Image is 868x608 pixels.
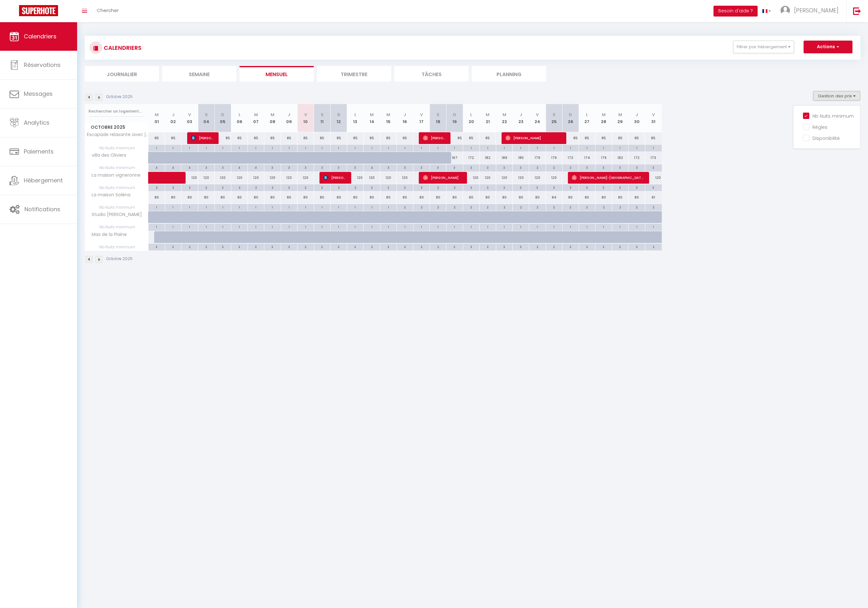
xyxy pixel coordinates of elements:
[231,204,247,210] div: 1
[446,104,463,132] th: 19
[380,164,397,170] div: 3
[331,164,347,170] div: 3
[628,104,645,132] th: 30
[214,172,231,184] div: 120
[479,104,496,132] th: 21
[314,184,330,190] div: 2
[148,145,165,151] div: 1
[529,152,546,164] div: 179
[364,192,380,203] div: 80
[331,184,347,190] div: 2
[397,104,413,132] th: 16
[214,132,231,144] div: 85
[529,192,546,203] div: 80
[24,32,56,40] span: Calendriers
[579,145,595,151] div: 1
[24,61,61,69] span: Réservations
[314,164,330,170] div: 3
[546,104,562,132] th: 25
[198,145,214,151] div: 1
[198,172,214,184] div: 120
[165,192,181,203] div: 80
[628,192,645,203] div: 80
[380,104,397,132] th: 15
[248,104,264,132] th: 07
[148,132,165,144] div: 85
[248,132,264,144] div: 85
[298,164,314,170] div: 3
[513,184,529,190] div: 3
[423,132,445,144] span: [PERSON_NAME]
[595,192,612,203] div: 80
[612,152,628,164] div: 182
[463,192,479,203] div: 80
[198,164,214,170] div: 3
[248,192,264,203] div: 80
[364,204,380,210] div: 1
[496,152,512,164] div: 189
[364,145,380,151] div: 1
[331,145,347,151] div: 1
[612,104,628,132] th: 29
[181,184,198,190] div: 2
[496,184,512,190] div: 3
[347,172,364,184] div: 120
[513,104,529,132] th: 23
[496,145,512,151] div: 1
[463,172,479,184] div: 120
[386,112,390,118] abbr: M
[298,184,314,190] div: 2
[496,104,512,132] th: 22
[486,112,490,118] abbr: M
[198,204,214,210] div: 1
[24,205,60,213] span: Notifications
[231,132,247,144] div: 85
[505,132,560,144] span: [PERSON_NAME]
[314,204,330,210] div: 1
[645,192,662,203] div: 81
[106,94,133,100] p: Octobre 2025
[331,192,347,203] div: 80
[813,91,860,101] button: Gestion des prix
[188,112,191,118] abbr: V
[602,112,606,118] abbr: M
[546,192,562,203] div: 84
[529,172,546,184] div: 120
[579,132,595,144] div: 85
[446,145,463,151] div: 1
[628,132,645,144] div: 85
[85,184,148,191] span: Nb Nuits minimum
[628,184,645,190] div: 3
[281,204,297,210] div: 1
[513,145,529,151] div: 1
[595,152,612,164] div: 179
[281,145,297,151] div: 1
[281,192,297,203] div: 80
[618,112,622,118] abbr: M
[404,112,406,118] abbr: J
[595,132,612,144] div: 85
[380,172,397,184] div: 120
[380,184,397,190] div: 2
[423,172,461,184] span: [PERSON_NAME]
[347,164,363,170] div: 3
[595,184,612,190] div: 3
[85,123,148,132] span: Octobre 2025
[430,145,446,151] div: 1
[85,164,148,171] span: Nb Nuits minimum
[397,172,413,184] div: 120
[645,145,662,151] div: 1
[463,152,479,164] div: 172
[231,104,247,132] th: 06
[181,164,198,170] div: 4
[85,204,148,211] span: Nb Nuits minimum
[347,192,364,203] div: 80
[612,164,628,170] div: 3
[331,204,347,210] div: 1
[347,132,364,144] div: 85
[380,145,397,151] div: 1
[503,112,506,118] abbr: M
[780,6,790,15] img: ...
[85,66,159,82] li: Journalier
[248,172,264,184] div: 120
